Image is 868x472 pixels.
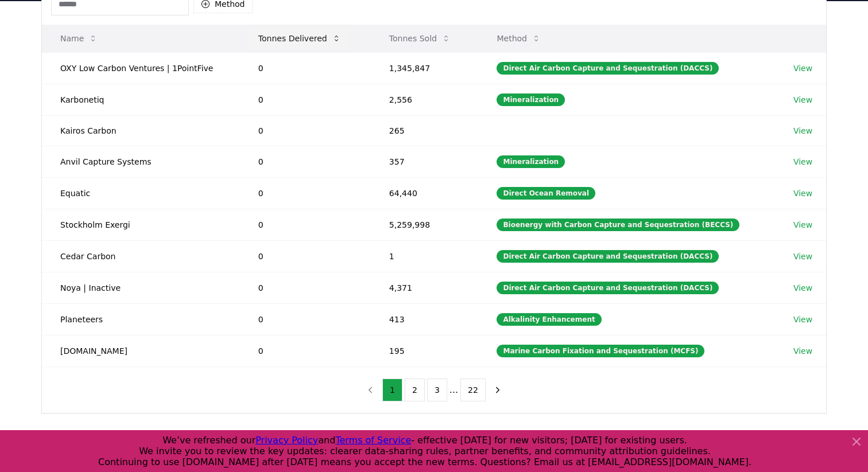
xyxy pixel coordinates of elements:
button: 2 [405,379,425,401]
td: 0 [240,335,371,366]
a: View [793,251,812,262]
td: 5,259,998 [371,209,479,240]
div: Direct Air Carbon Capture and Sequestration (DACCS) [497,62,719,75]
div: Direct Air Carbon Capture and Sequestration (DACCS) [497,250,719,263]
a: View [793,188,812,199]
td: 0 [240,303,371,335]
td: 413 [371,303,479,335]
a: View [793,125,812,136]
td: 0 [240,209,371,240]
td: 195 [371,335,479,366]
td: 357 [371,146,479,177]
td: Noya | Inactive [42,272,240,303]
div: Direct Air Carbon Capture and Sequestration (DACCS) [497,282,719,294]
button: Method [487,27,550,50]
td: 0 [240,146,371,177]
td: 0 [240,52,371,84]
td: 0 [240,84,371,115]
div: Alkalinity Enhancement [497,313,601,326]
button: 3 [427,379,447,401]
td: Karbonetiq [42,84,240,115]
td: OXY Low Carbon Ventures | 1PointFive [42,52,240,84]
a: View [793,94,812,106]
button: Tonnes Sold [380,27,460,50]
a: View [793,345,812,357]
a: View [793,314,812,325]
td: Stockholm Exergi [42,209,240,240]
a: View [793,219,812,231]
div: Direct Ocean Removal [497,187,595,200]
td: Cedar Carbon [42,240,240,272]
td: 0 [240,115,371,146]
button: 1 [382,379,402,401]
div: Marine Carbon Fixation and Sequestration (MCFS) [497,345,704,357]
td: Equatic [42,177,240,209]
button: Tonnes Delivered [249,27,350,50]
td: Anvil Capture Systems [42,146,240,177]
td: 1,345,847 [371,52,479,84]
button: Name [51,27,107,50]
li: ... [449,383,458,397]
td: Kairos Carbon [42,115,240,146]
td: 265 [371,115,479,146]
div: Mineralization [497,155,565,168]
button: 22 [460,379,486,401]
div: Bioenergy with Carbon Capture and Sequestration (BECCS) [497,219,739,231]
div: Mineralization [497,93,565,106]
td: 4,371 [371,272,479,303]
a: View [793,156,812,167]
td: 1 [371,240,479,272]
td: 0 [240,177,371,209]
td: Planeteers [42,303,240,335]
td: [DOMAIN_NAME] [42,335,240,366]
a: View [793,282,812,294]
td: 0 [240,272,371,303]
td: 64,440 [371,177,479,209]
td: 0 [240,240,371,272]
td: 2,556 [371,84,479,115]
button: next page [488,379,507,401]
a: View [793,63,812,74]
